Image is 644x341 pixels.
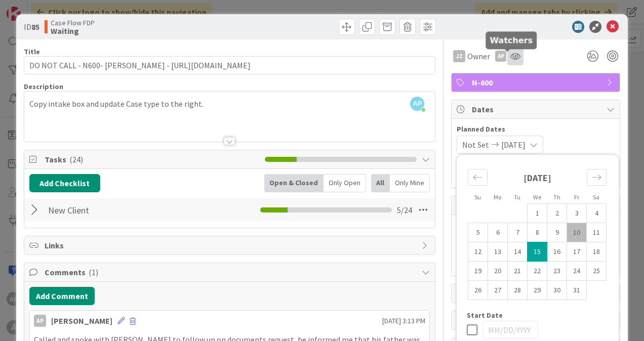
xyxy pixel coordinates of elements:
[31,22,39,32] b: 85
[24,82,63,91] span: Description
[501,139,526,151] span: [DATE]
[45,266,417,278] span: Comments
[587,204,607,223] td: Choose Saturday, 10/04/2025 12:00 PM as your check-in date. It’s available.
[528,223,547,242] td: Choose Wednesday, 10/08/2025 12:00 PM as your check-in date. It’s available.
[89,267,98,277] span: ( 1 )
[494,193,501,201] small: Mo
[508,242,528,262] td: Choose Tuesday, 10/14/2025 12:00 PM as your check-in date. It’s available.
[51,315,112,327] div: [PERSON_NAME]
[457,160,618,312] div: Calendar
[371,174,390,192] div: All
[382,316,425,326] span: [DATE] 3:13 PM
[468,223,488,242] td: Choose Sunday, 10/05/2025 12:00 PM as your check-in date. It’s available.
[29,287,95,305] button: Add Comment
[24,56,435,74] input: type card name here...
[488,223,508,242] td: Choose Monday, 10/06/2025 12:00 PM as your check-in date. It’s available.
[508,281,528,300] td: Choose Tuesday, 10/28/2025 12:00 PM as your check-in date. It’s available.
[547,204,567,223] td: Choose Thursday, 10/02/2025 12:00 PM as your check-in date. It’s available.
[45,153,260,165] span: Tasks
[69,154,83,164] span: ( 24 )
[528,262,547,281] td: Choose Wednesday, 10/22/2025 12:00 PM as your check-in date. It’s available.
[453,50,465,62] div: JZ
[553,193,560,201] small: Th
[51,27,95,35] b: Waiting
[547,242,567,262] td: Choose Thursday, 10/16/2025 12:00 PM as your check-in date. It’s available.
[528,242,547,262] td: Selected as end date. Wednesday, 10/15/2025 12:00 PM
[567,242,587,262] td: Choose Friday, 10/17/2025 12:00 PM as your check-in date. It’s available.
[488,262,508,281] td: Choose Monday, 10/20/2025 12:00 PM as your check-in date. It’s available.
[495,51,506,62] div: AP
[508,262,528,281] td: Choose Tuesday, 10/21/2025 12:00 PM as your check-in date. It’s available.
[24,47,40,56] label: Title
[457,124,615,135] span: Planned Dates
[488,242,508,262] td: Choose Monday, 10/13/2025 12:00 PM as your check-in date. It’s available.
[467,50,490,62] span: Owner
[593,193,599,201] small: Sa
[468,262,488,281] td: Choose Sunday, 10/19/2025 12:00 PM as your check-in date. It’s available.
[567,204,587,223] td: Choose Friday, 10/03/2025 12:00 PM as your check-in date. It’s available.
[45,201,211,219] input: Add Checklist...
[468,281,488,300] td: Choose Sunday, 10/26/2025 12:00 PM as your check-in date. It’s available.
[587,262,607,281] td: Choose Saturday, 10/25/2025 12:00 PM as your check-in date. It’s available.
[514,193,520,201] small: Tu
[567,281,587,300] td: Choose Friday, 10/31/2025 12:00 PM as your check-in date. It’s available.
[587,223,607,242] td: Choose Saturday, 10/11/2025 12:00 PM as your check-in date. It’s available.
[567,262,587,281] td: Choose Friday, 10/24/2025 12:00 PM as your check-in date. It’s available.
[45,239,417,251] span: Links
[468,242,488,262] td: Choose Sunday, 10/12/2025 12:00 PM as your check-in date. It’s available.
[462,139,489,151] span: Not Set
[397,204,412,216] span: 5 / 24
[528,204,547,223] td: Choose Wednesday, 10/01/2025 12:00 PM as your check-in date. It’s available.
[490,35,533,45] h5: Watchers
[533,193,541,201] small: We
[29,98,430,110] p: Copy intake box and update Case type to the right.
[410,97,424,111] span: AP
[547,262,567,281] td: Choose Thursday, 10/23/2025 12:00 PM as your check-in date. It’s available.
[488,281,508,300] td: Choose Monday, 10/27/2025 12:00 PM as your check-in date. It’s available.
[547,223,567,242] td: Choose Thursday, 10/09/2025 12:00 PM as your check-in date. It’s available.
[264,174,324,192] div: Open & Closed
[472,103,601,115] span: Dates
[587,242,607,262] td: Choose Saturday, 10/18/2025 12:00 PM as your check-in date. It’s available.
[324,174,366,192] div: Only Open
[482,321,538,339] input: MM/DD/YYYY
[29,174,100,192] button: Add Checklist
[34,315,46,327] div: AP
[524,172,551,184] strong: [DATE]
[24,21,39,33] span: ID
[587,169,607,186] div: Move forward to switch to the next month.
[567,223,587,242] td: Choose Friday, 10/10/2025 12:00 PM as your check-in date. It’s available.
[547,281,567,300] td: Choose Thursday, 10/30/2025 12:00 PM as your check-in date. It’s available.
[390,174,430,192] div: Only Mine
[472,76,601,89] span: N-600
[468,169,488,186] div: Move backward to switch to the previous month.
[474,193,481,201] small: Su
[467,312,503,319] span: Start Date
[51,19,95,27] span: Case Flow FDP
[528,281,547,300] td: Choose Wednesday, 10/29/2025 12:00 PM as your check-in date. It’s available.
[508,223,528,242] td: Choose Tuesday, 10/07/2025 12:00 PM as your check-in date. It’s available.
[574,193,579,201] small: Fr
